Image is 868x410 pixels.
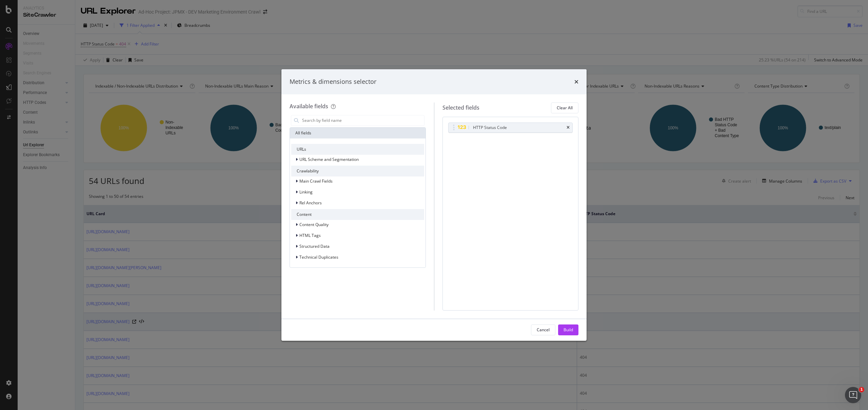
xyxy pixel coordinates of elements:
[551,102,578,113] button: Clear All
[290,77,376,86] div: Metrics & dimensions selector
[299,232,321,238] span: HTML Tags
[567,126,570,130] div: times
[299,243,330,249] span: Structured Data
[299,156,359,162] span: URL Scheme and Segmentation
[442,104,479,112] div: Selected fields
[557,105,573,111] div: Clear All
[845,387,861,403] iframe: Intercom live chat
[473,124,507,131] div: HTTP Status Code
[290,128,426,138] div: All fields
[859,387,864,392] span: 1
[291,166,424,176] div: Crawlability
[299,189,313,195] span: Linking
[564,327,573,333] div: Build
[558,324,578,335] button: Build
[299,222,329,227] span: Content Quality
[290,102,328,110] div: Available fields
[299,178,333,184] span: Main Crawl Fields
[299,254,338,260] span: Technical Duplicates
[281,69,587,341] div: modal
[448,123,573,133] div: HTTP Status Codetimes
[574,77,578,86] div: times
[299,200,322,206] span: Rel Anchors
[301,115,424,126] input: Search by field name
[291,144,424,155] div: URLs
[531,324,555,335] button: Cancel
[291,209,424,220] div: Content
[537,327,550,333] div: Cancel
